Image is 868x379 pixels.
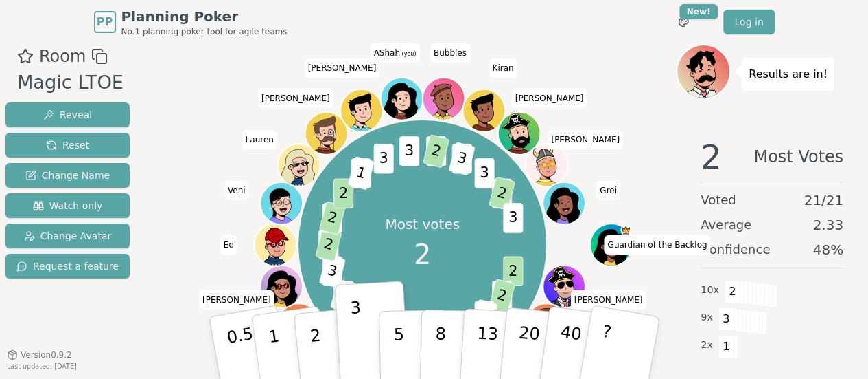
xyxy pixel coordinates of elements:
[121,26,288,37] span: No.1 planning poker tool for agile teams
[749,65,828,84] p: Results are in!
[489,58,517,78] span: Click to change your name
[224,180,249,199] span: Click to change your name
[371,43,420,62] span: Click to change your name
[596,180,620,199] span: Click to change your name
[503,257,523,287] span: 2
[812,215,843,235] span: 2.33
[679,4,718,19] div: New!
[414,234,431,275] span: 2
[400,50,417,56] span: (you)
[488,177,515,211] span: 2
[5,224,130,248] button: Change Avatar
[512,88,587,107] span: Click to change your name
[671,10,696,34] button: New!
[813,240,843,259] span: 48 %
[503,203,523,233] span: 3
[25,169,110,182] span: Change Name
[718,335,734,358] span: 1
[474,158,494,188] span: 3
[349,298,364,373] p: 3
[723,10,774,34] a: Log in
[488,279,515,313] span: 2
[701,240,770,259] span: Confidence
[5,254,130,279] button: Request a feature
[718,307,734,331] span: 3
[17,69,124,97] div: Magic LTOE
[701,191,736,210] span: Voted
[373,144,393,174] span: 3
[382,78,421,118] button: Click to change your avatar
[701,283,719,298] span: 10 x
[220,235,237,255] span: Click to change your name
[701,215,751,235] span: Average
[17,44,34,69] button: Add as favourite
[385,215,460,234] p: Most votes
[7,349,72,360] button: Version0.9.2
[347,156,374,191] span: 1
[5,133,130,158] button: Reset
[333,179,353,209] span: 2
[199,290,274,309] span: Click to change your name
[318,255,345,289] span: 3
[7,362,77,370] span: Last updated: [DATE]
[725,280,740,303] span: 2
[548,130,623,149] span: Click to change your name
[620,225,631,235] span: Guardian of the Backlog is the host
[399,136,419,166] span: 3
[97,14,113,30] span: PP
[24,229,112,243] span: Change Avatar
[571,290,646,309] span: Click to change your name
[43,108,92,122] span: Reveal
[318,201,345,235] span: 2
[701,310,713,325] span: 9 x
[305,58,380,78] span: Click to change your name
[5,193,130,218] button: Watch only
[242,130,277,149] span: Click to change your name
[39,44,86,69] span: Room
[33,199,103,213] span: Watch only
[430,43,470,62] span: Click to change your name
[94,7,288,37] a: PPPlanning PokerNo.1 planning poker tool for agile teams
[604,235,710,255] span: Click to change your name
[701,140,722,173] span: 2
[121,7,288,26] span: Planning Poker
[448,142,475,176] span: 3
[753,140,843,173] span: Most Votes
[804,191,843,210] span: 21 / 21
[423,134,449,169] span: 2
[5,102,130,127] button: Reveal
[46,138,89,152] span: Reset
[21,349,72,360] span: Version 0.9.2
[258,88,333,107] span: Click to change your name
[701,338,713,353] span: 2 x
[5,163,130,188] button: Change Name
[16,259,119,273] span: Request a feature
[315,228,342,262] span: 2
